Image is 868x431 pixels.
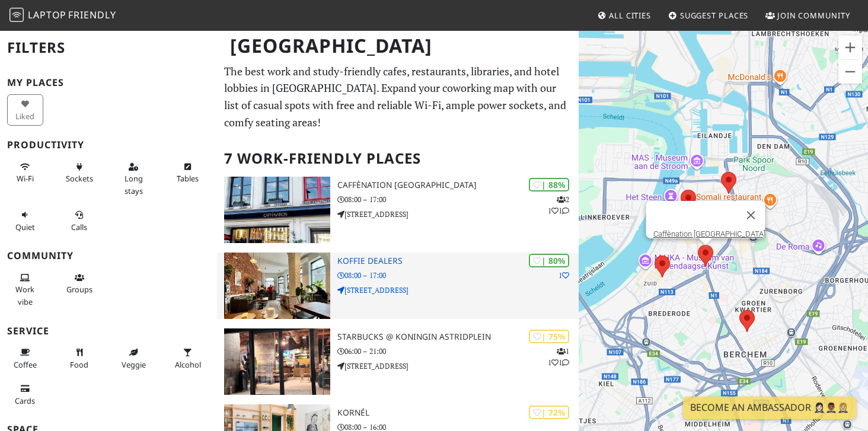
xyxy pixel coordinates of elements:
[529,330,569,343] div: | 75%
[529,178,569,191] div: | 88%
[28,8,66,21] span: Laptop
[224,141,572,177] h2: 7 Work-Friendly Places
[337,408,579,418] h3: Kornél
[337,270,579,281] p: 08:00 – 17:00
[62,268,98,299] button: Groups
[70,359,88,370] span: Food
[7,343,43,374] button: Coffee
[529,406,569,419] div: | 72%
[125,173,143,196] span: Long stays
[592,5,656,26] a: All Cities
[548,194,569,216] p: 2 1 1
[7,30,210,66] h2: Filters
[337,180,579,190] h3: Caffènation [GEOGRAPHIC_DATA]
[62,157,98,189] button: Sockets
[7,139,210,151] h3: Productivity
[337,360,579,372] p: [STREET_ADDRESS]
[337,285,579,296] p: [STREET_ADDRESS]
[217,253,579,319] a: Koffie Dealers | 80% 1 Koffie Dealers 08:00 – 17:00 [STREET_ADDRESS]
[31,31,130,40] div: Domain: [DOMAIN_NAME]
[7,205,43,237] button: Quiet
[122,359,146,370] span: Veggie
[15,395,35,406] span: Credit cards
[683,397,856,419] a: Become an Ambassador 🤵🏻‍♀️🤵🏾‍♂️🤵🏼‍♀️
[337,332,579,342] h3: Starbucks @ Koningin Astridplein
[7,379,43,410] button: Cards
[761,5,855,26] a: Join Community
[9,8,24,22] img: LaptopFriendly
[118,69,127,78] img: tab_keywords_by_traffic_grey.svg
[337,256,579,266] h3: Koffie Dealers
[71,222,87,232] span: Video/audio calls
[217,177,579,243] a: Caffènation Antwerp City Center | 88% 211 Caffènation [GEOGRAPHIC_DATA] 08:00 – 17:00 [STREET_ADD...
[66,284,92,295] span: Group tables
[9,5,116,26] a: LaptopFriendly LaptopFriendly
[15,284,34,307] span: People working
[337,194,579,205] p: 08:00 – 17:00
[777,10,850,21] span: Join Community
[7,250,210,261] h3: Community
[62,343,98,374] button: Food
[17,173,34,184] span: Stable Wi-Fi
[170,343,206,374] button: Alcohol
[7,268,43,311] button: Work vibe
[19,31,28,40] img: website_grey.svg
[548,346,569,368] p: 1 1 1
[7,157,43,189] button: Wi-Fi
[116,157,152,200] button: Long stays
[224,328,330,395] img: Starbucks @ Koningin Astridplein
[15,222,35,232] span: Quiet
[68,8,116,21] span: Friendly
[609,10,651,21] span: All Cities
[653,229,765,238] a: Caffènation [GEOGRAPHIC_DATA]
[66,173,93,184] span: Power sockets
[221,30,576,62] h1: [GEOGRAPHIC_DATA]
[529,254,569,267] div: | 80%
[33,19,58,28] div: v 4.0.25
[217,328,579,395] a: Starbucks @ Koningin Astridplein | 75% 111 Starbucks @ Koningin Astridplein 06:00 – 21:00 [STREET...
[7,77,210,88] h3: My Places
[838,36,862,59] button: Zoom in
[559,270,569,281] p: 1
[7,325,210,337] h3: Service
[19,19,28,28] img: logo_orange.svg
[116,343,152,374] button: Veggie
[224,253,330,319] img: Koffie Dealers
[224,63,572,131] p: The best work and study-friendly cafes, restaurants, libraries, and hotel lobbies in [GEOGRAPHIC_...
[170,157,206,189] button: Tables
[224,177,330,243] img: Caffènation Antwerp City Center
[32,69,42,78] img: tab_domain_overview_orange.svg
[337,346,579,357] p: 06:00 – 21:00
[838,60,862,84] button: Zoom out
[62,205,98,237] button: Calls
[175,359,201,370] span: Alcohol
[14,359,37,370] span: Coffee
[337,209,579,220] p: [STREET_ADDRESS]
[737,201,765,229] button: Close
[45,70,106,78] div: Domain Overview
[131,70,200,78] div: Keywords by Traffic
[663,5,754,26] a: Suggest Places
[177,173,199,184] span: Work-friendly tables
[680,10,749,21] span: Suggest Places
